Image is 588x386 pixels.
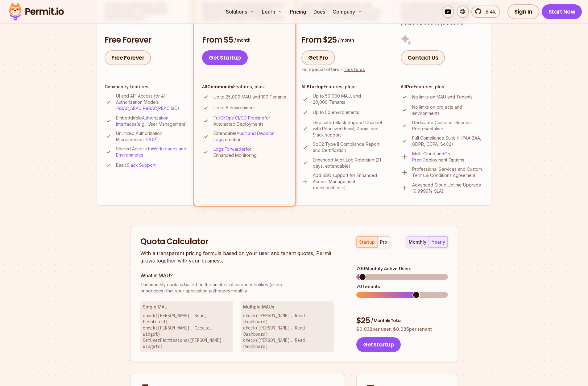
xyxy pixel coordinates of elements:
[213,146,246,152] a: Logs Forwarder
[313,120,385,138] p: Dedicated Slack Support Channel with Prioritized Email, Zoom, and Slack support
[380,239,387,245] div: pro
[243,304,331,310] h3: Multiple MAUs
[213,94,286,100] p: Up to 25,000 MAU and 100 Tenants
[507,4,539,19] a: Sign In
[412,166,483,178] p: Professional Services and Custom Terms & Conditions Agreement
[356,337,401,352] button: GetStartup
[116,162,155,168] p: Basic
[330,6,365,18] button: Company
[401,50,445,65] a: Contact Us
[223,6,257,18] button: Solutions
[313,93,385,105] p: Up to 50,000 MAU, and 20,000 Tenants
[213,105,255,111] p: Up to 5 environment
[105,50,151,65] a: Free Forever
[313,172,385,191] p: Add SSO support for Enhanced Access Management (additional cost)
[105,84,188,90] h4: Community features:
[147,137,156,142] a: PDP
[344,67,365,72] a: Talk to us
[118,106,129,111] a: RBAC
[140,250,334,264] p: With a transparent pricing formula based on your user and tenant quotas, Permit grows together wi...
[6,1,67,22] img: Permit logo
[356,283,448,290] div: 70 Tenants
[371,317,401,324] span: / Monthly Total
[116,146,188,158] p: Shared Access to
[301,35,385,46] h3: From $25
[471,6,500,18] a: 5.4k
[313,157,385,169] p: Enhanced Audit Log Retention (21 days, extendable)
[412,151,483,163] p: Multi-Cloud and Deployment Options
[105,35,188,46] h3: Free Forever
[140,282,334,294] p: or services) that your application authorizes monthly.
[143,313,231,350] p: check([PERSON_NAME], Read, Dashboard) check([PERSON_NAME], Create, Widget) GetUserPermissions([PE...
[127,162,155,168] a: Slack Support
[202,50,248,65] a: Get Startup
[171,106,177,111] a: IaC
[220,115,264,120] a: GitOps CI/CD Pipeline
[301,50,335,65] a: Get Pro
[140,282,334,288] span: The monthly quota is based on the number of unique identities (users
[207,84,233,89] strong: Community
[412,135,483,147] p: Full Compliance Suite (HIPAA BAA, GDPR, CCPA, SoC2)
[116,130,188,143] p: Unlimited Authorization Microservices ( )
[140,272,334,279] h3: What is MAU?
[313,109,359,115] p: Up to 50 environments
[243,313,331,350] p: check([PERSON_NAME], Read, Dashboard) check([PERSON_NAME], Read, Dashboard) check([PERSON_NAME], ...
[116,93,188,111] p: UI and API Access for All Authorization Models ( , , , , )
[356,266,448,272] div: 700 Monthly Active Users
[158,106,170,111] a: PBAC
[412,120,483,132] p: Dedicated Customer Success Representative
[406,84,414,89] strong: Pro
[409,239,426,245] div: monthly
[412,94,473,100] p: No limits on MAU and Tenants
[338,37,354,43] span: / month
[311,6,328,18] a: Docs
[356,315,448,326] div: $ 25
[412,151,452,162] a: On-Prem
[234,37,250,43] span: / month
[259,6,285,18] button: Learn
[140,236,334,247] h2: Quota Calculator
[143,304,231,310] h3: Single MAU
[301,66,365,73] div: For special offers -
[143,106,157,111] a: ReBAC
[301,84,385,90] h4: All Features, plus:
[116,115,188,127] p: Embeddable (e.g., User Management)
[482,8,496,15] span: 5.4k
[202,35,287,46] h3: From $5
[401,84,483,90] h4: All Features, plus:
[412,182,483,194] p: Advanced Cloud Uptime Upgrade (0.9999% SLA)
[213,146,287,158] p: for Enhanced Monitoring
[412,104,483,116] p: No limits on projects and environments
[202,84,287,90] h4: All Features, plus:
[213,115,287,127] p: Full for Automated Deployments
[356,326,448,332] p: $ 0.032 per user, $ 0.035 per tenant
[542,4,582,19] a: Start Now
[288,6,308,18] a: Pricing
[130,106,142,111] a: ABAC
[213,131,275,142] a: Audit and Decision Logs
[213,130,287,143] p: Extendable retention
[307,84,324,89] strong: Startup
[116,115,168,127] a: Authorization Interfaces
[313,141,385,153] p: SoC2 Type II Compliance Report and Certification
